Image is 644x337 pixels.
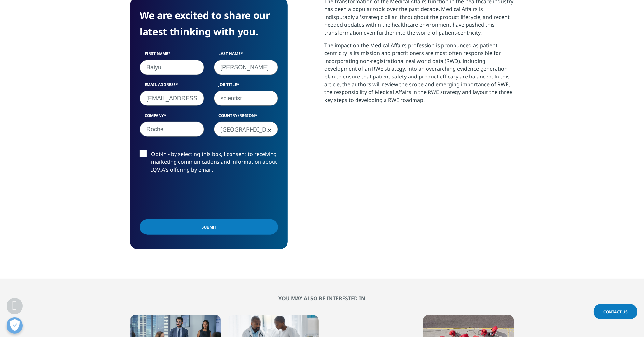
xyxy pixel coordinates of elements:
[214,113,278,122] label: Country/Region
[214,122,278,137] span: United States
[140,82,204,91] label: Email Address
[603,309,628,315] span: Contact Us
[7,317,23,334] button: Open Preferences
[594,304,637,319] a: Contact Us
[324,41,514,109] p: The impact on the Medical Affairs profession is pronounced as patient centricity is its mission a...
[140,51,204,60] label: First Name
[130,295,514,302] h2: You may also be interested in
[140,113,204,122] label: Company
[140,184,239,209] iframe: reCAPTCHA
[214,51,278,60] label: Last Name
[214,82,278,91] label: Job Title
[140,219,278,235] input: Submit
[140,150,278,177] label: Opt-in - by selecting this box, I consent to receiving marketing communications and information a...
[214,122,278,137] span: United States
[140,7,278,40] h4: We are excited to share our latest thinking with you.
